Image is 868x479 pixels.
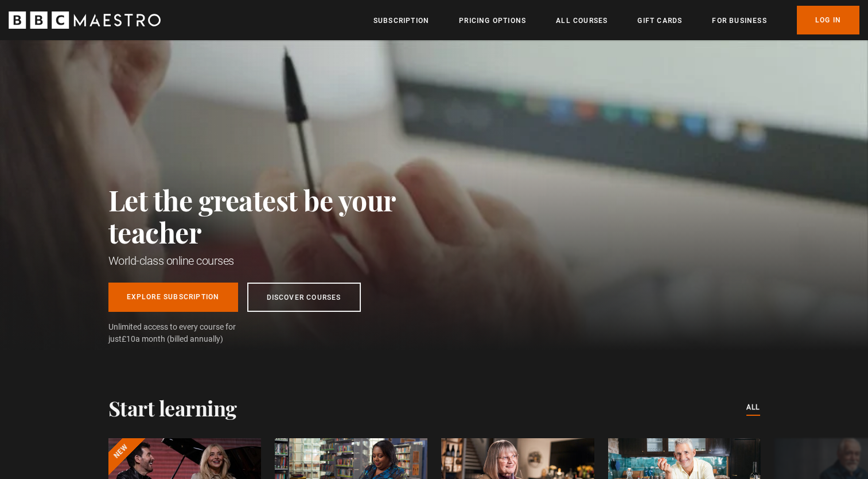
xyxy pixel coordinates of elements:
a: All [746,401,760,414]
a: Explore Subscription [108,283,238,312]
nav: Primary [373,6,859,34]
h2: Start learning [108,396,237,420]
a: Subscription [373,15,429,26]
a: Discover Courses [247,283,361,312]
h1: World-class online courses [108,253,447,269]
a: Log In [797,6,859,34]
span: £10 [122,334,135,343]
h2: Let the greatest be your teacher [108,184,447,248]
a: All Courses [556,15,608,26]
a: For business [712,15,766,26]
svg: BBC Maestro [9,11,161,29]
a: Gift Cards [637,15,682,26]
a: Pricing Options [459,15,526,26]
span: Unlimited access to every course for just a month (billed annually) [108,321,263,345]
